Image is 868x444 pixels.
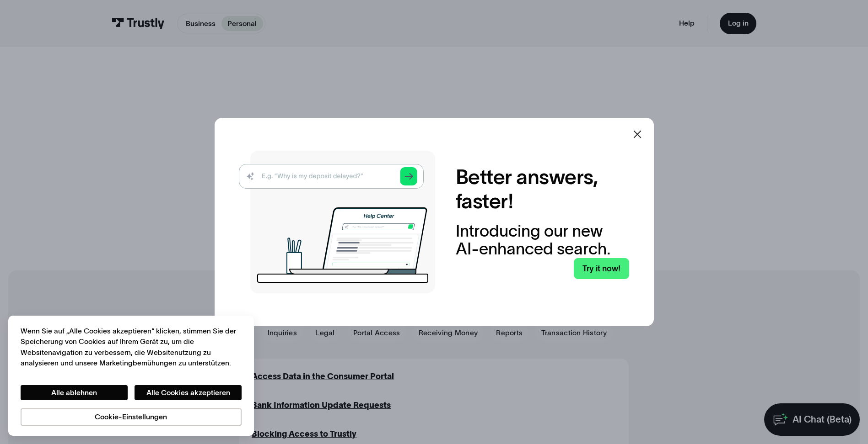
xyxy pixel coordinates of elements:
[456,165,629,214] h2: Better answers, faster!
[456,222,629,258] div: Introducing our new AI-enhanced search.
[21,326,242,369] div: Wenn Sie auf „Alle Cookies akzeptieren“ klicken, stimmen Sie der Speicherung von Cookies auf Ihre...
[21,408,242,426] button: Cookie-Einstellungen
[21,385,128,401] button: Alle ablehnen
[574,258,629,280] a: Try it now!
[135,385,242,401] button: Alle Cookies akzeptieren
[8,316,254,436] div: Cookie banner
[21,326,242,426] div: Datenschutz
